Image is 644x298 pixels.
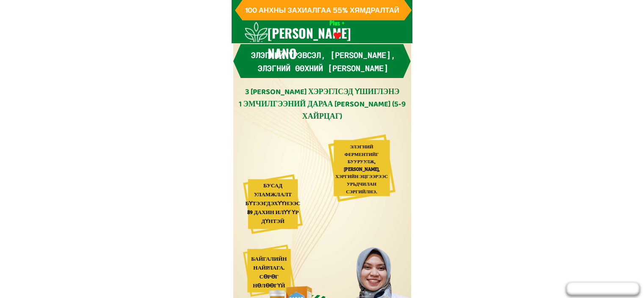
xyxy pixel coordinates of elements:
div: 3 [PERSON_NAME] ХЭРЭГЛСЭД ҮШИГЛЭНЭ 1 ЭМЧИЛГЭЭНИЙ ДАРАА [PERSON_NAME] (5-9 ХАЙРЦАГ) [237,87,408,123]
div: БУСАД УЛАМЖЛАЛТ БҮТЭЭГДЭХҮҮНЭЭС 89 ДАХИН ИЛҮҮ ҮР ДҮНТЭЙ [246,182,301,226]
div: ЭЛЭГНИЙ ФЕРМЕНТИЙГ БУУРУУЛЖ, [PERSON_NAME], ХЭРГИЙН ЭЦГЭЭРЭЭС УРЬДЧИЛАН СЭРГИЙЛНЭ. [334,144,389,196]
h3: [PERSON_NAME] NANO [268,23,362,64]
div: БАЙГАЛИЙН НАЙРЛАГА. СӨРӨГ НӨЛӨӨГҮЙ [245,255,293,290]
h3: Элэгний үрэвсэл, [PERSON_NAME], элэгний өөхний [PERSON_NAME] [237,49,409,75]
